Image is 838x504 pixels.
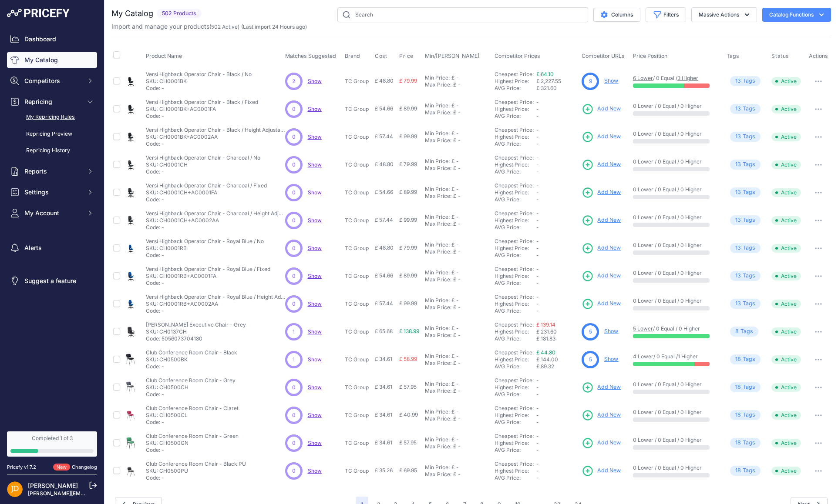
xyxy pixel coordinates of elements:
span: Tag [730,132,761,142]
a: Add New [582,187,621,199]
input: Search [337,7,588,22]
p: Versi Highback Operator Chair - Royal Blue / No [146,238,264,245]
p: SKU: CH0001BK [146,78,252,85]
a: Cheapest Price: [495,238,534,244]
div: AVG Price: [495,252,536,259]
div: £ [453,248,456,255]
span: Tag [730,243,761,253]
a: Cheapest Price: [495,349,534,356]
span: £ 99.99 [399,133,417,140]
div: Highest Price: [495,134,536,140]
span: - [536,161,539,168]
span: Show [308,161,322,168]
a: Add New [582,381,621,394]
button: Reports [7,164,97,179]
div: AVG Price: [495,140,536,147]
a: Repricing Preview [7,127,97,142]
span: Show [308,189,322,196]
span: s [752,160,755,169]
span: - [536,245,539,251]
span: Tag [730,104,761,114]
a: 4 Lower [633,353,653,360]
span: £ 48.80 [375,244,394,251]
p: SKU: CH0001BK+AC0001FA [146,106,258,113]
nav: Sidebar [7,31,97,421]
span: Add New [597,300,621,308]
div: £ [451,102,454,109]
span: Active [771,216,801,225]
span: 502 Products [157,9,202,19]
button: Massive Actions [691,7,757,22]
div: - [454,186,459,193]
p: SKU: CH0001CH+AC0002AA [146,217,285,224]
span: Show [308,245,322,251]
span: Add New [597,244,621,252]
p: SKU: CH0001RB [146,245,264,252]
span: 2 [292,77,295,85]
p: SKU: CH0001BK+AC0002AA [146,134,285,140]
div: Min Price: [425,130,450,137]
p: Code: - [146,85,252,92]
span: 0 [292,244,296,252]
span: Repricing [24,97,81,106]
div: - [454,241,459,248]
span: Competitor Prices [495,53,540,59]
a: 6 Lower [633,75,653,81]
a: £ 139.14 [536,321,555,328]
a: Show [308,356,322,363]
span: - [536,224,539,230]
span: Add New [597,188,621,197]
span: My Account [24,209,81,217]
span: £ 54.66 [375,189,393,195]
div: Min Price: [425,102,450,109]
span: - [536,113,539,119]
span: 13 [735,77,741,85]
span: (Last import 24 Hours ago) [241,23,307,30]
span: Tag [730,215,761,225]
div: - [454,269,459,276]
div: Highest Price: [495,245,536,252]
span: Tag [730,271,761,281]
div: - [454,130,459,137]
div: £ [451,74,454,81]
div: AVG Price: [495,85,536,92]
a: Add New [582,270,621,282]
a: Suggest a feature [7,273,97,289]
span: £ 57.44 [375,133,393,140]
a: 502 Active [211,23,238,30]
div: AVG Price: [495,224,536,231]
a: Show [308,328,322,335]
a: Add New [582,131,621,143]
span: s [752,216,755,224]
span: - [536,127,539,133]
button: Catalog Functions [762,8,831,22]
span: Min/[PERSON_NAME] [425,53,480,59]
a: Add New [582,409,621,421]
span: Add New [597,411,621,419]
div: Max Price: [425,137,451,144]
div: £ [453,137,456,144]
div: £ [451,158,454,165]
p: Versi Highback Operator Chair - Royal Blue / Fixed [146,266,270,273]
p: TC Group [345,189,371,196]
div: Highest Price: [495,78,536,85]
div: - [456,193,461,200]
span: - [536,154,539,161]
span: Add New [597,160,621,169]
button: Price [399,53,415,60]
a: Cheapest Price: [495,182,534,189]
a: Show [308,384,322,391]
span: Add New [597,105,621,113]
a: Show [308,300,322,307]
span: Tag [730,160,761,170]
p: TC Group [345,217,371,224]
a: Show [308,467,322,474]
span: 0 [292,161,296,169]
span: s [752,105,755,113]
span: 0 [292,217,296,224]
a: Add New [582,465,621,477]
div: £ 321.60 [536,85,578,92]
a: Show [308,273,322,279]
span: ( ) [209,23,239,30]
